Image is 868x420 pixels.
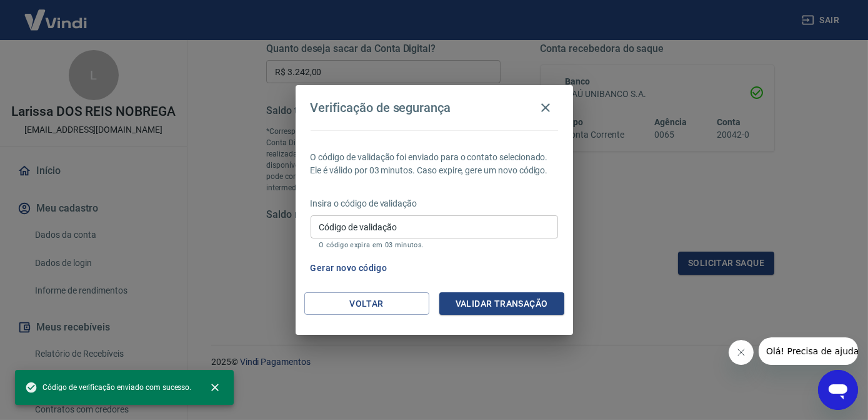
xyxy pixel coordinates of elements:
[201,374,229,401] button: close
[729,340,754,365] iframe: Fechar mensagem
[439,292,564,315] button: Validar transação
[311,100,451,115] h4: Verificação de segurança
[306,257,392,280] button: Gerar novo código
[25,381,191,394] span: Código de verificação enviado com sucesso.
[311,197,558,210] p: Insira o código de validação
[319,241,549,249] p: O código expira em 03 minutos.
[311,151,558,177] p: O código de validação foi enviado para o contato selecionado. Ele é válido por 03 minutos. Caso e...
[304,292,429,315] button: Voltar
[818,370,858,410] iframe: Botão para abrir a janela de mensagens
[7,9,105,19] span: Olá! Precisa de ajuda?
[759,337,858,365] iframe: Mensagem da empresa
